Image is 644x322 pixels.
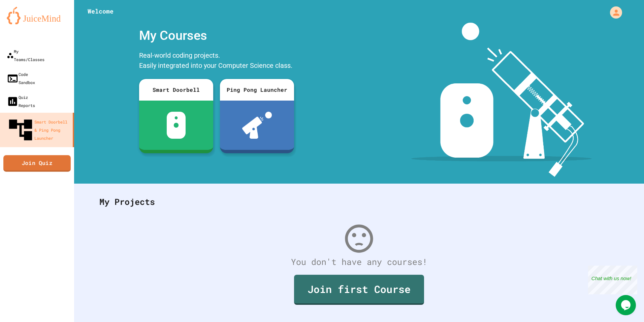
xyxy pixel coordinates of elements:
[167,112,186,139] img: sdb-white.svg
[242,112,272,139] img: ppl-with-ball.png
[603,5,624,20] div: My Account
[93,256,625,268] div: You don't have any courses!
[588,266,637,294] iframe: chat widget
[136,23,297,49] div: My Courses
[7,47,44,63] div: My Teams/Classes
[616,295,637,315] iframe: chat widget
[7,70,35,86] div: Code Sandbox
[7,7,67,24] img: logo-orange.svg
[136,49,297,74] div: Real-world coding projects. Easily integrated into your Computer Science class.
[294,275,424,305] a: Join first Course
[220,79,294,101] div: Ping Pong Launcher
[7,93,35,109] div: Quiz Reports
[139,79,213,101] div: Smart Doorbell
[93,189,625,215] div: My Projects
[3,155,71,171] a: Join Quiz
[7,116,70,144] div: Smart Doorbell & Ping Pong Launcher
[411,23,592,177] img: banner-image-my-projects.png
